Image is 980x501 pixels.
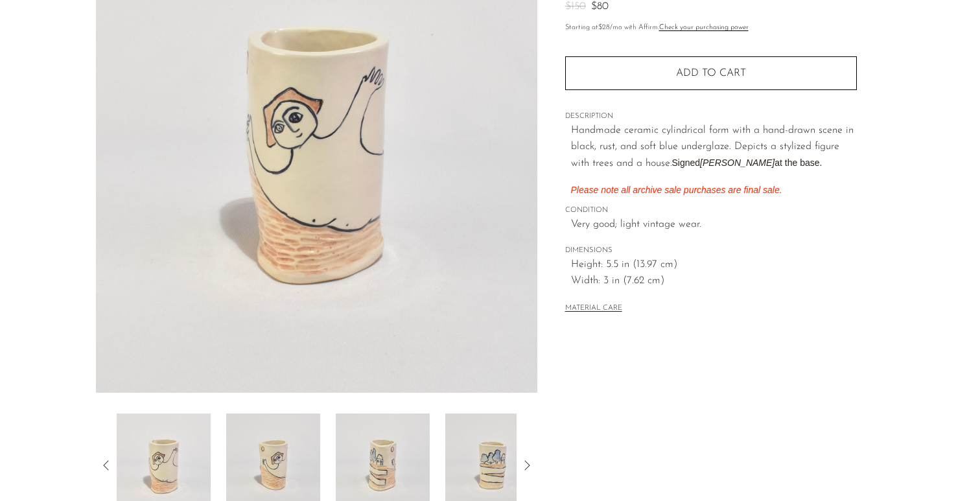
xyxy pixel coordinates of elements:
span: Height: 5.5 in (13.97 cm) [571,257,857,274]
span: DIMENSIONS [565,245,857,257]
span: $150 [565,1,586,12]
span: Very good; light vintage wear. [571,216,857,233]
span: Add to cart [676,68,746,78]
p: Handmade ceramic cylindrical form with a hand-drawn scene in black, rust, and soft blue underglaz... [571,122,857,172]
span: at the base. [775,157,822,168]
span: Please note all archive sale purchases are final sale. [571,185,782,195]
button: MATERIAL CARE [565,304,622,314]
span: Signed [672,157,701,168]
span: DESCRIPTION [565,111,857,122]
a: Check your purchasing power - Learn more about Affirm Financing (opens in modal) [659,24,749,31]
span: $80 [591,1,609,12]
p: Starting at /mo with Affirm. [565,22,857,34]
em: [PERSON_NAME] [700,157,775,168]
span: Width: 3 in (7.62 cm) [571,273,857,290]
span: $28 [598,24,610,31]
span: CONDITION [565,205,857,216]
button: Add to cart [565,56,857,90]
